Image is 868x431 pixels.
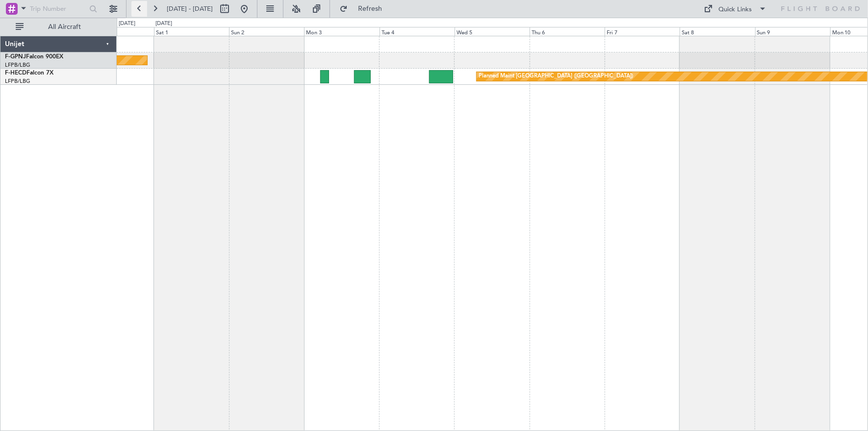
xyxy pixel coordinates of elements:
[680,27,755,36] div: Sat 8
[30,1,86,16] input: Trip Number
[755,27,830,36] div: Sun 9
[5,70,53,76] a: F-HECDFalcon 7X
[699,1,772,17] button: Quick Links
[5,77,30,85] a: LFPB/LBG
[167,4,213,13] span: [DATE] - [DATE]
[5,61,30,69] a: LFPB/LBG
[304,27,379,36] div: Mon 3
[5,70,26,76] span: F-HECD
[229,27,304,36] div: Sun 2
[5,54,26,60] span: F-GPNJ
[350,5,391,12] span: Refresh
[26,24,103,30] span: All Aircraft
[5,54,63,60] a: F-GPNJFalcon 900EX
[119,20,135,28] div: [DATE]
[335,1,394,17] button: Refresh
[530,27,605,36] div: Thu 6
[605,27,680,36] div: Fri 7
[380,27,455,36] div: Tue 4
[155,20,172,28] div: [DATE]
[719,5,752,15] div: Quick Links
[154,27,229,36] div: Sat 1
[479,69,634,84] div: Planned Maint [GEOGRAPHIC_DATA] ([GEOGRAPHIC_DATA])
[11,19,106,35] button: All Aircraft
[455,27,530,36] div: Wed 5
